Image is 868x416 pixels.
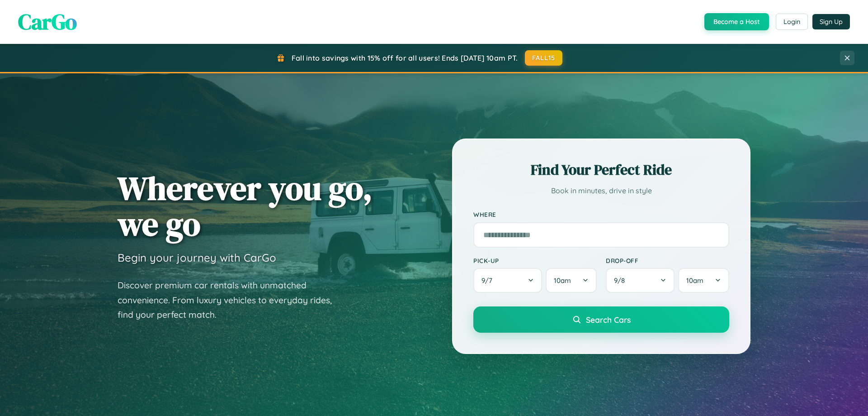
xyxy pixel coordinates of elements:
[606,268,675,293] button: 9/8
[776,14,808,30] button: Login
[546,268,597,293] button: 10am
[586,315,631,325] span: Search Cars
[606,257,729,264] label: Drop-off
[525,50,563,66] button: FALL15
[292,53,518,62] span: Fall into savings with 15% off for all users! Ends [DATE] 10am PT.
[614,276,629,285] span: 9 / 8
[18,7,77,37] span: CarGo
[481,276,497,285] span: 9 / 7
[473,268,542,293] button: 9/7
[678,268,729,293] button: 10am
[704,13,769,30] button: Become a Host
[686,276,703,285] span: 10am
[473,184,729,197] p: Book in minutes, drive in style
[473,160,729,180] h2: Find Your Perfect Ride
[554,276,571,285] span: 10am
[118,251,276,264] h3: Begin your journey with CarGo
[118,170,373,242] h1: Wherever you go, we go
[473,257,597,264] label: Pick-up
[473,211,729,219] label: Where
[118,278,344,322] p: Discover premium car rentals with unmatched convenience. From luxury vehicles to everyday rides, ...
[473,306,729,333] button: Search Cars
[812,14,850,29] button: Sign Up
